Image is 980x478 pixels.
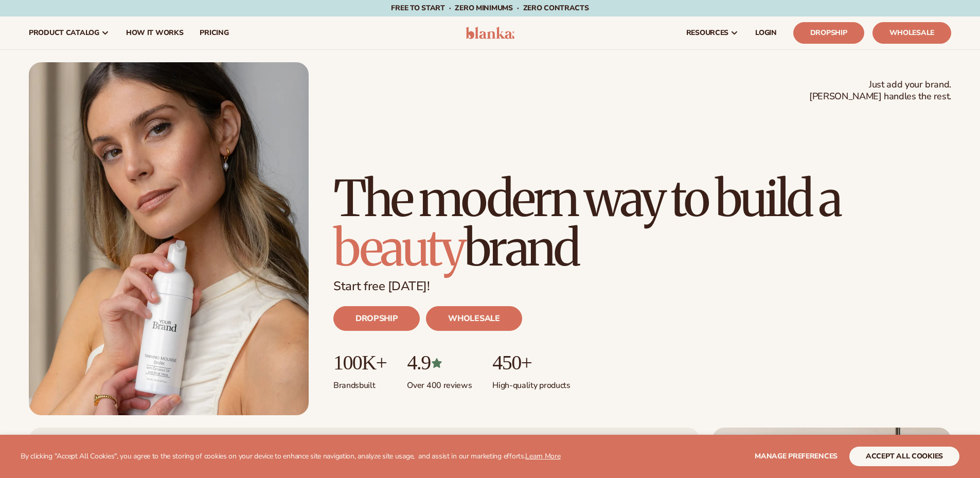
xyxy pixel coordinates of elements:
[333,306,420,331] a: DROPSHIP
[333,351,386,374] p: 100K+
[678,16,747,49] a: resources
[466,27,514,39] img: logo
[391,3,589,13] span: Free to start · ZERO minimums · ZERO contracts
[809,79,951,103] span: Just add your brand. [PERSON_NAME] handles the rest.
[849,447,959,466] button: accept all cookies
[755,447,838,466] button: Manage preferences
[492,351,570,374] p: 450+
[333,174,951,273] h1: The modern way to build a brand
[126,29,184,37] span: How It Works
[426,306,522,331] a: WHOLESALE
[333,279,951,294] p: Start free [DATE]!
[793,22,864,44] a: Dropship
[872,22,951,44] a: Wholesale
[21,452,561,461] p: By clicking "Accept All Cookies", you agree to the storing of cookies on your device to enhance s...
[333,217,464,279] span: beauty
[755,29,777,37] span: LOGIN
[191,16,237,49] a: pricing
[525,451,560,461] a: Learn More
[29,62,309,415] img: Blanka hero private label beauty Female holding tanning mousse
[407,374,472,391] p: Over 400 reviews
[21,16,118,49] a: product catalog
[407,351,472,374] p: 4.9
[333,374,386,391] p: Brands built
[755,451,838,461] span: Manage preferences
[747,16,785,49] a: LOGIN
[492,374,570,391] p: High-quality products
[686,29,728,37] span: resources
[200,29,228,37] span: pricing
[118,16,192,49] a: How It Works
[29,29,99,37] span: product catalog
